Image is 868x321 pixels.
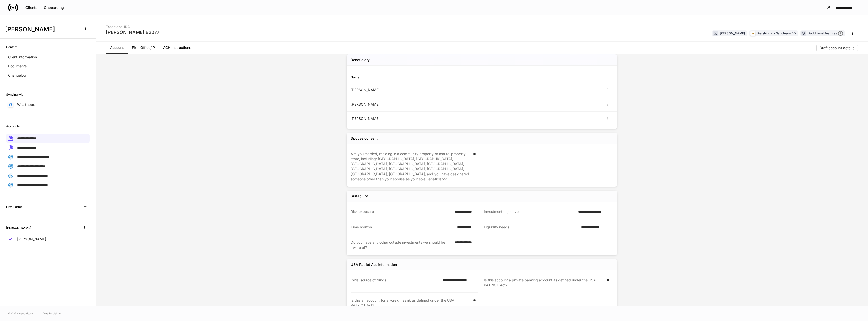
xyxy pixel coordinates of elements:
[820,46,855,50] div: Draft account details
[8,64,27,69] p: Documents
[351,57,370,62] h5: Beneficiary
[351,278,439,287] div: Initial source of funds
[484,278,603,288] div: Is this account a private banking account as defined under the USA PATRIOT Act?
[22,4,41,12] button: Clients
[6,235,90,244] a: [PERSON_NAME]
[128,42,159,54] a: Firm Office/IP
[6,124,20,129] h6: Accounts
[6,71,90,80] a: Changelog
[6,53,90,62] a: Client information
[351,225,454,230] div: Time horizon
[351,116,482,121] div: [PERSON_NAME]
[6,100,90,109] a: Wealthbox
[6,62,90,71] a: Documents
[8,73,26,78] p: Changelog
[8,311,33,315] span: © 2025 OneAdvisory
[351,87,482,92] div: [PERSON_NAME]
[25,6,37,9] div: Clients
[351,151,470,182] div: Are you married, residing in a community property or marital property state, including: [GEOGRAPH...
[43,311,62,315] a: Data Disclaimer
[351,262,397,267] div: USA Patriot Act information
[6,92,24,97] h6: Syncing with
[106,29,159,35] div: [PERSON_NAME] B2077
[44,6,64,9] div: Onboarding
[159,42,195,54] a: ACH Instructions
[351,209,452,214] div: Risk exposure
[351,194,368,199] div: Suitability
[106,21,159,29] div: Traditional IRA
[17,102,35,107] p: Wealthbox
[351,298,470,308] div: Is this an account for a Foreign Bank as defined under the USA PATRIOT Act?
[808,31,843,36] div: 2 additional features
[17,237,46,242] p: [PERSON_NAME]
[351,75,482,80] div: Name
[720,31,745,36] div: [PERSON_NAME]
[351,240,452,250] div: Do you have any other outside investments we should be aware of?
[757,31,796,36] div: Pershing via Sanctuary BD
[6,45,17,50] h6: Content
[41,4,67,12] button: Onboarding
[106,42,128,54] a: Account
[8,55,37,60] p: Client information
[351,102,482,107] div: [PERSON_NAME]
[6,204,22,209] h6: Firm Forms
[6,225,31,230] h6: [PERSON_NAME]
[484,209,575,214] div: Investment objective
[351,136,378,141] div: Spouse consent
[484,225,578,230] div: Liquidity needs
[5,25,78,33] h3: [PERSON_NAME]
[816,44,858,52] button: Draft account details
